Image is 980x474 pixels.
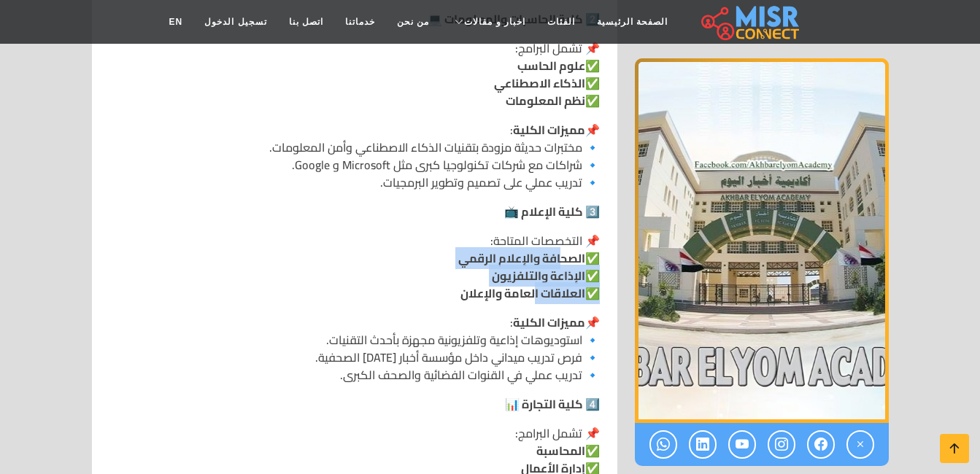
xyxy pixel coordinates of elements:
[109,121,600,191] p: 📌 : 🔹 مختبرات حديثة مزودة بتقنيات الذكاء الاصطناعي وأمن المعلومات. 🔹 شراكات مع شركات تكنولوجيا كب...
[109,39,600,109] p: 📌 تشمل البرامج: ✅ ✅ ✅
[193,8,277,36] a: تسجيل الدخول
[278,8,334,36] a: اتصل بنا
[513,119,585,141] strong: مميزات الكلية
[536,8,586,36] a: الفئات
[460,282,585,304] strong: العلاقات العامة والإعلان
[506,90,585,112] strong: نظم المعلومات
[494,72,585,94] strong: الذكاء الاصطناعي
[505,393,600,415] strong: 4️⃣ كلية التجارة 📊
[635,58,889,423] img: أكاديمية أخبار اليوم
[458,247,585,269] strong: الصحافة والإعلام الرقمي
[513,311,585,333] strong: مميزات الكلية
[158,8,194,36] a: EN
[586,8,679,36] a: الصفحة الرئيسية
[109,232,600,302] p: 📌 التخصصات المتاحة: ✅ ✅ ✅
[386,8,440,36] a: من نحن
[492,265,585,287] strong: الإذاعة والتلفزيون
[109,314,600,384] p: 📌 : 🔹 استوديوهات إذاعية وتلفزيونية مجهزة بأحدث التقنيات. 🔹 فرص تدريب ميداني داخل مؤسسة أخبار [DAT...
[536,440,585,462] strong: المحاسبة
[517,55,585,77] strong: علوم الحاسب
[334,8,386,36] a: خدماتنا
[464,15,525,28] span: اخبار و مقالات
[504,201,600,222] strong: 3️⃣ كلية الإعلام 📺
[635,58,889,423] div: 1 / 1
[701,4,799,40] img: main.misr_connect
[440,8,536,36] a: اخبار و مقالات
